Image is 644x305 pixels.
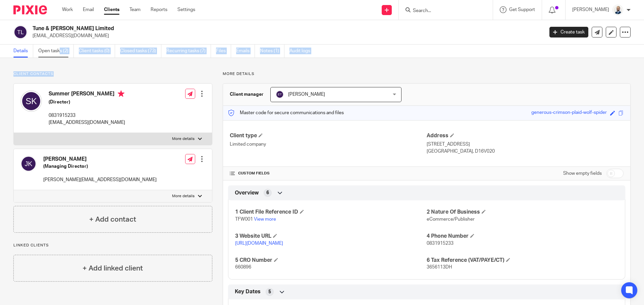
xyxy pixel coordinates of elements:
span: 0831915233 [427,241,453,246]
img: svg%3E [20,156,37,172]
p: More details [172,136,195,142]
p: [EMAIL_ADDRESS][DOMAIN_NAME] [33,32,539,39]
span: 660896 [235,265,251,270]
p: Limited company [230,141,427,148]
img: svg%3E [20,90,42,112]
i: Primary [118,90,124,97]
p: Linked clients [13,243,212,248]
a: Team [129,6,141,13]
h4: + Add linked client [83,263,143,274]
span: Get Support [509,7,535,12]
a: [URL][DOMAIN_NAME] [235,241,283,246]
p: More details [172,194,195,199]
h4: Summer [PERSON_NAME] [49,90,125,99]
h3: Client manager [230,91,264,98]
img: svg%3E [13,25,28,39]
img: Pixie [13,5,47,14]
p: Client contacts [13,71,212,77]
h4: [PERSON_NAME] [43,156,157,163]
h4: Client type [230,132,427,139]
span: TFW001 [235,217,253,222]
a: Files [216,45,231,58]
a: Client tasks (0) [79,45,115,58]
p: Master code for secure communications and files [228,109,344,116]
span: eCommerce/Publisher [427,217,475,222]
a: View more [254,217,276,222]
span: 3656113DH [427,265,452,270]
a: Create task [549,27,588,37]
a: Details [13,45,33,58]
span: 6 [266,189,269,196]
p: 0831915233 [49,112,125,119]
a: Recurring tasks (7) [166,45,211,58]
input: Search [412,8,473,14]
span: 5 [268,289,271,295]
a: Settings [177,6,195,13]
h2: Tune & [PERSON_NAME] Limited [33,25,438,32]
p: [PERSON_NAME][EMAIL_ADDRESS][DOMAIN_NAME] [43,176,157,183]
h4: CUSTOM FIELDS [230,171,427,176]
h4: Address [427,132,624,139]
a: Audit logs [289,45,315,58]
span: Key Dates [235,288,261,295]
p: [GEOGRAPHIC_DATA], D16V020 [427,148,624,155]
p: [STREET_ADDRESS] [427,141,624,148]
p: [EMAIL_ADDRESS][DOMAIN_NAME] [49,119,125,126]
h4: 3 Website URL [235,233,427,240]
h4: 1 Client File Reference ID [235,209,427,216]
a: Clients [104,6,119,13]
h4: 5 CRO Number [235,257,427,264]
p: More details [223,71,631,77]
h5: (Managing Director) [43,163,157,170]
a: Open tasks (2) [38,45,74,58]
img: svg%3E [276,90,284,98]
a: Emails [236,45,255,58]
h4: 4 Phone Number [427,233,618,240]
a: Closed tasks (73) [120,45,161,58]
div: generous-crimson-plaid-wolf-spider [531,109,607,117]
a: Reports [151,6,167,13]
h4: + Add contact [89,214,136,225]
span: Overview [235,189,259,197]
h4: 2 Nature Of Business [427,209,618,216]
a: Notes (1) [260,45,284,58]
img: Mark%20LI%20profiler.png [612,5,623,15]
h5: (Director) [49,99,125,105]
p: [PERSON_NAME] [572,6,609,13]
a: Email [83,6,94,13]
a: Work [62,6,73,13]
h4: 6 Tax Reference (VAT/PAYE/CT) [427,257,618,264]
span: [PERSON_NAME] [288,92,325,97]
label: Show empty fields [563,170,602,177]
